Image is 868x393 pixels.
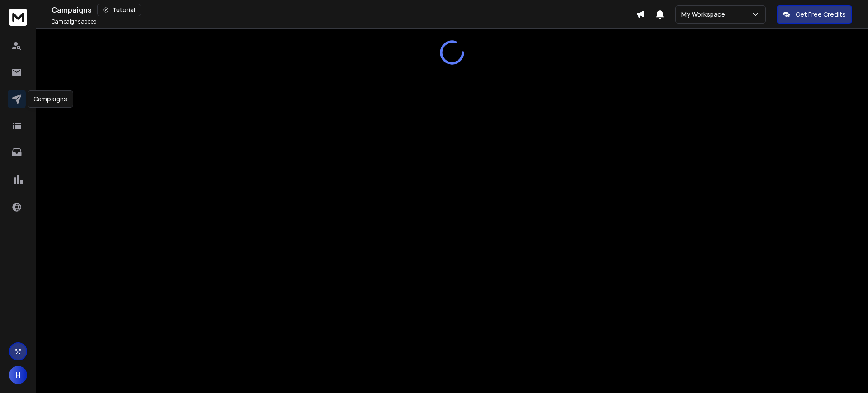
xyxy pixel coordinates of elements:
[52,4,636,16] div: Campaigns
[9,366,27,384] button: H
[97,4,141,16] button: Tutorial
[796,10,846,19] p: Get Free Credits
[777,5,852,24] button: Get Free Credits
[681,10,729,19] p: My Workspace
[52,18,97,25] p: Campaigns added
[28,90,73,108] div: Campaigns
